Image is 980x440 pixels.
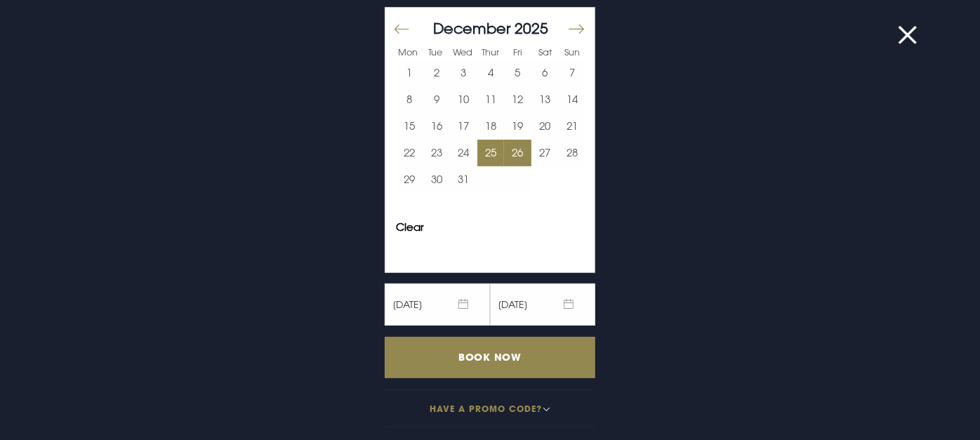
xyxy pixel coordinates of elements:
[450,60,477,86] td: Choose Wednesday, December 3, 2025 as your end date.
[450,86,477,113] button: 10
[477,113,505,140] button: 18
[477,140,505,166] td: Selected. Thursday, December 25, 2025
[423,86,451,113] button: 9
[531,86,559,113] button: 13
[558,60,585,86] td: Choose Sunday, December 7, 2025 as your end date.
[396,166,423,193] button: 29
[477,140,505,166] button: 25
[396,86,423,113] button: 8
[504,60,531,86] button: 5
[423,113,451,140] button: 16
[423,60,451,86] button: 2
[450,166,477,193] td: Choose Wednesday, December 31, 2025 as your end date.
[385,284,490,326] span: [DATE]
[423,140,451,166] td: Choose Tuesday, December 23, 2025 as your end date.
[477,60,505,86] button: 4
[396,60,423,86] td: Choose Monday, December 1, 2025 as your end date.
[504,113,531,140] button: 19
[450,86,477,113] td: Choose Wednesday, December 10, 2025 as your end date.
[396,222,424,232] button: Clear
[396,166,423,193] td: Choose Monday, December 29, 2025 as your end date.
[477,60,505,86] td: Choose Thursday, December 4, 2025 as your end date.
[396,60,423,86] button: 1
[504,140,531,166] td: Choose Friday, December 26, 2025 as your end date.
[396,86,423,113] td: Choose Monday, December 8, 2025 as your end date.
[423,166,451,193] button: 30
[504,60,531,86] td: Choose Friday, December 5, 2025 as your end date.
[394,14,411,44] button: Move backward to switch to the previous month.
[531,113,559,140] td: Choose Saturday, December 20, 2025 as your end date.
[477,86,505,113] td: Choose Thursday, December 11, 2025 as your end date.
[450,60,477,86] button: 3
[385,389,595,427] button: Have a promo code?
[396,113,423,140] button: 15
[531,113,559,140] button: 20
[450,140,477,166] button: 24
[531,140,559,166] button: 27
[531,86,559,113] td: Choose Saturday, December 13, 2025 as your end date.
[450,113,477,140] td: Choose Wednesday, December 17, 2025 as your end date.
[504,86,531,113] td: Choose Friday, December 12, 2025 as your end date.
[423,86,451,113] td: Choose Tuesday, December 9, 2025 as your end date.
[531,60,559,86] td: Choose Saturday, December 6, 2025 as your end date.
[423,60,451,86] td: Choose Tuesday, December 2, 2025 as your end date.
[396,113,423,140] td: Choose Monday, December 15, 2025 as your end date.
[558,86,585,113] button: 14
[423,166,451,193] td: Choose Tuesday, December 30, 2025 as your end date.
[531,140,559,166] td: Choose Saturday, December 27, 2025 as your end date.
[558,140,585,166] button: 28
[477,113,505,140] td: Choose Thursday, December 18, 2025 as your end date.
[504,113,531,140] td: Choose Friday, December 19, 2025 as your end date.
[396,140,423,166] button: 22
[490,284,595,326] span: [DATE]
[531,60,559,86] button: 6
[423,140,451,166] button: 23
[515,19,548,37] span: 2025
[504,86,531,113] button: 12
[558,86,585,113] td: Choose Sunday, December 14, 2025 as your end date.
[433,19,510,37] span: December
[450,140,477,166] td: Choose Wednesday, December 24, 2025 as your end date.
[558,140,585,166] td: Choose Sunday, December 28, 2025 as your end date.
[504,140,531,166] button: 26
[477,86,505,113] button: 11
[558,60,585,86] button: 7
[450,166,477,193] button: 31
[450,113,477,140] button: 17
[396,140,423,166] td: Choose Monday, December 22, 2025 as your end date.
[558,113,585,140] button: 21
[567,14,584,44] button: Move forward to switch to the next month.
[385,337,595,378] input: Book Now
[558,113,585,140] td: Choose Sunday, December 21, 2025 as your end date.
[423,113,451,140] td: Choose Tuesday, December 16, 2025 as your end date.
